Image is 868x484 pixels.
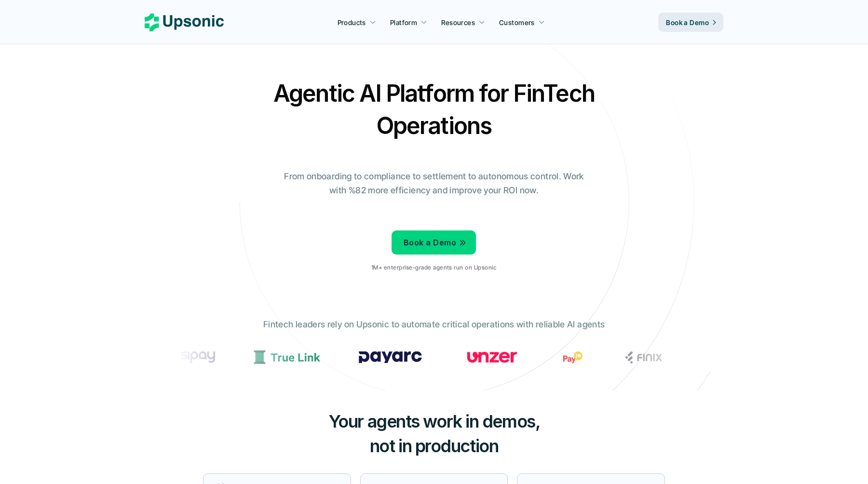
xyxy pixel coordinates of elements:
p: Platform [390,17,417,27]
a: Book a Demo [392,230,476,255]
p: 1M+ enterprise-grade agents run on Upsonic [371,264,496,271]
h2: Agentic AI Platform for FinTech Operations [265,77,603,142]
span: not in production [370,435,499,457]
p: Products [338,17,366,27]
a: Products [332,13,382,31]
span: Your agents work in demos, [328,411,540,432]
a: Book a Demo [658,13,723,32]
p: Customers [499,17,535,27]
p: From onboarding to compliance to settlement to autonomous control. Work with %82 more efficiency ... [277,170,591,198]
p: Book a Demo [666,17,709,27]
p: Resources [441,17,475,27]
p: Book a Demo [404,236,456,250]
p: Fintech leaders rely on Upsonic to automate critical operations with reliable AI agents [263,318,605,332]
